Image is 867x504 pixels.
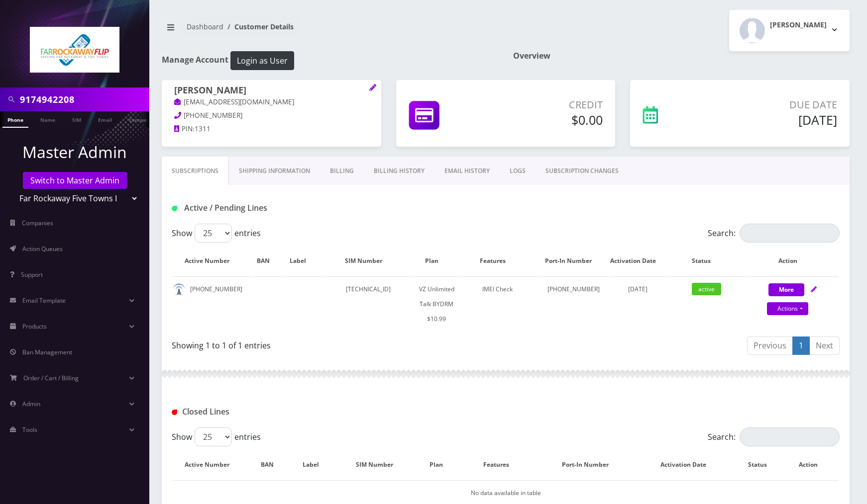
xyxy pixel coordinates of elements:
[172,203,384,213] h1: Active / Pending Lines
[22,296,66,305] span: Email Template
[364,157,434,185] a: Billing History
[322,276,415,332] td: [TECHNICAL_ID]
[35,111,60,127] a: Name
[496,112,603,127] h5: $0.00
[67,111,86,127] a: SIM
[30,27,119,73] img: Far Rockaway Five Towns Flip
[339,450,420,479] th: SIM Number: activate to sort column ascending
[172,336,498,351] div: Showing 1 to 1 of 1 entries
[22,245,63,253] span: Action Queues
[172,224,261,243] label: Show entries
[416,276,457,332] td: VZ Unlimited Talk BYDRM $10.99
[768,283,804,296] button: More
[173,283,185,296] img: default.png
[740,427,840,446] input: Search:
[173,450,251,479] th: Active Number: activate to sort column descending
[162,16,498,45] nav: breadcrumb
[322,247,415,275] th: SIM Number: activate to sort column ascending
[740,224,840,243] input: Search:
[729,10,850,51] button: [PERSON_NAME]
[708,427,840,446] label: Search:
[162,51,498,70] h1: Manage Account
[173,247,251,275] th: Active Number: activate to sort column ascending
[223,21,294,32] li: Customer Details
[628,285,648,293] span: [DATE]
[172,410,177,415] img: Closed Lines
[2,111,28,128] a: Phone
[230,51,294,70] button: Login as User
[172,427,261,446] label: Show entries
[708,224,840,243] label: Search:
[809,336,840,355] a: Next
[172,206,177,211] img: Active / Pending Lines
[692,283,721,295] span: active
[434,157,500,185] a: EMAIL HISTORY
[416,247,457,275] th: Plan: activate to sort column ascending
[421,450,461,479] th: Plan: activate to sort column ascending
[458,282,537,297] div: IMEI Check
[610,247,666,275] th: Activation Date: activate to sort column ascending
[462,450,541,479] th: Features: activate to sort column ascending
[21,270,43,279] span: Support
[713,112,837,127] h5: [DATE]
[22,400,40,408] span: Admin
[93,111,117,127] a: Email
[174,85,369,97] h1: [PERSON_NAME]
[22,322,47,331] span: Products
[174,124,195,134] a: PIN:
[228,54,294,65] a: Login as User
[187,22,223,31] a: Dashboard
[22,219,53,227] span: Companies
[252,450,292,479] th: BAN: activate to sort column ascending
[640,450,737,479] th: Activation Date: activate to sort column ascending
[195,427,232,446] select: Showentries
[162,157,229,185] a: Subscriptions
[747,247,839,275] th: Action: activate to sort column ascending
[538,247,609,275] th: Port-In Number: activate to sort column ascending
[23,172,127,189] a: Switch to Master Admin
[458,247,537,275] th: Features: activate to sort column ascending
[184,111,242,120] span: [PHONE_NUMBER]
[738,450,787,479] th: Status: activate to sort column ascending
[770,21,827,29] h2: [PERSON_NAME]
[22,425,37,434] span: Tools
[538,276,609,332] td: [PHONE_NUMBER]
[23,374,79,382] span: Order / Cart / Billing
[667,247,746,275] th: Status: activate to sort column ascending
[293,450,338,479] th: Label: activate to sort column ascending
[172,407,384,417] h1: Closed Lines
[713,97,837,112] p: Due Date
[542,450,639,479] th: Port-In Number: activate to sort column ascending
[500,157,536,185] a: LOGS
[252,247,284,275] th: BAN: activate to sort column ascending
[174,97,294,107] a: [EMAIL_ADDRESS][DOMAIN_NAME]
[496,97,603,112] p: Credit
[536,157,629,185] a: SUBSCRIPTION CHANGES
[747,336,793,355] a: Previous
[195,124,211,133] span: 1311
[513,51,850,61] h1: Overview
[767,302,808,315] a: Actions
[229,157,320,185] a: Shipping Information
[124,111,157,127] a: Company
[20,90,147,109] input: Search in Company
[285,247,321,275] th: Label: activate to sort column ascending
[173,276,251,332] td: [PHONE_NUMBER]
[22,348,72,356] span: Ban Management
[195,224,232,243] select: Showentries
[788,450,839,479] th: Action : activate to sort column ascending
[792,336,810,355] a: 1
[320,157,364,185] a: Billing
